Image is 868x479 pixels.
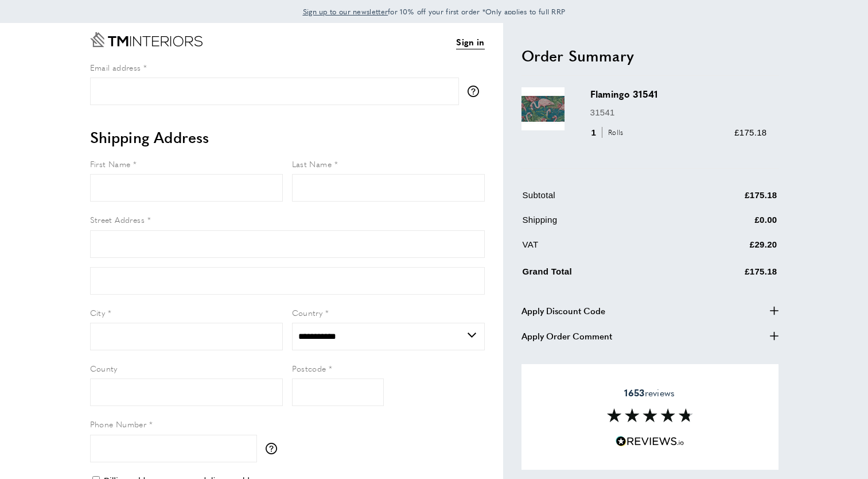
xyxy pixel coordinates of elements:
[468,86,485,97] button: More information
[616,436,684,447] img: Reviews.io 5 stars
[602,127,626,138] span: Rolls
[90,158,131,169] span: First Name
[266,443,283,454] button: More information
[590,87,767,101] h3: Flamingo 31541
[292,158,332,169] span: Last Name
[607,408,693,422] img: Reviews section
[303,6,388,17] span: Sign up to our newsletter
[523,262,676,287] td: Grand Total
[521,329,612,343] span: Apply Order Comment
[303,6,566,17] span: for 10% off your first order *Only applies to full RRP
[590,126,628,140] div: 1
[90,32,203,47] a: Go to Home page
[90,307,106,318] span: City
[303,6,388,17] a: Sign up to our newsletter
[677,262,777,287] td: £175.18
[292,307,323,318] span: Country
[677,213,777,235] td: £0.00
[90,214,145,225] span: Street Address
[292,362,326,374] span: Postcode
[521,87,565,130] img: Flamingo 31541
[624,386,644,399] strong: 1653
[90,362,118,374] span: County
[90,61,141,73] span: Email address
[590,106,767,119] p: 31541
[523,188,676,211] td: Subtotal
[677,238,777,260] td: £29.20
[624,387,675,399] span: reviews
[456,35,484,49] a: Sign in
[521,45,779,66] h2: Order Summary
[523,213,676,235] td: Shipping
[90,127,485,148] h2: Shipping Address
[734,128,766,137] span: £175.18
[90,418,147,430] span: Phone Number
[521,304,605,318] span: Apply Discount Code
[523,238,676,260] td: VAT
[677,188,777,211] td: £175.18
